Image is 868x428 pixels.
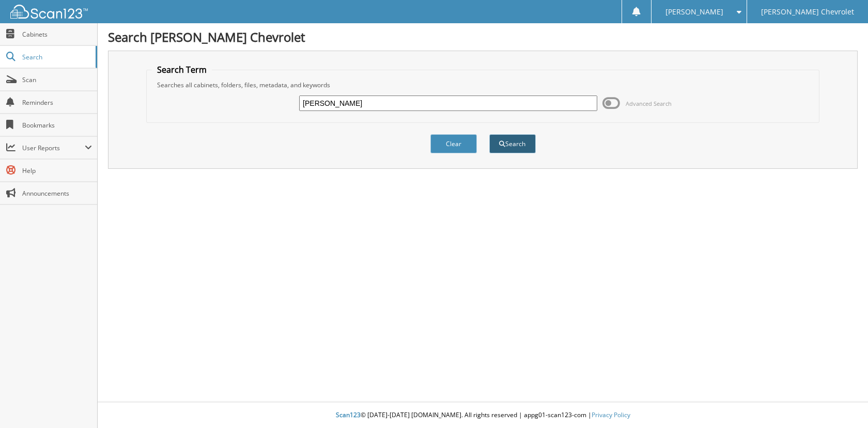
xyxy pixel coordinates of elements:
span: Cabinets [22,30,92,39]
button: Clear [430,134,477,153]
span: Announcements [22,189,92,198]
legend: Search Term [152,64,212,75]
span: User Reports [22,144,85,152]
span: Search [22,53,90,61]
div: © [DATE]-[DATE] [DOMAIN_NAME]. All rights reserved | appg01-scan123-com | [98,403,868,428]
div: Searches all cabinets, folders, files, metadata, and keywords [152,81,814,89]
img: scan123-logo-white.svg [10,5,88,19]
span: Reminders [22,98,92,107]
span: [PERSON_NAME] [665,9,723,15]
span: Help [22,166,92,175]
span: Scan [22,75,92,84]
h1: Search [PERSON_NAME] Chevrolet [108,28,858,45]
button: Search [489,134,536,153]
span: Advanced Search [626,100,672,107]
a: Privacy Policy [592,410,630,419]
span: Bookmarks [22,121,92,130]
iframe: Chat Widget [816,378,868,428]
span: [PERSON_NAME] Chevrolet [761,9,854,15]
span: Scan123 [336,410,361,419]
